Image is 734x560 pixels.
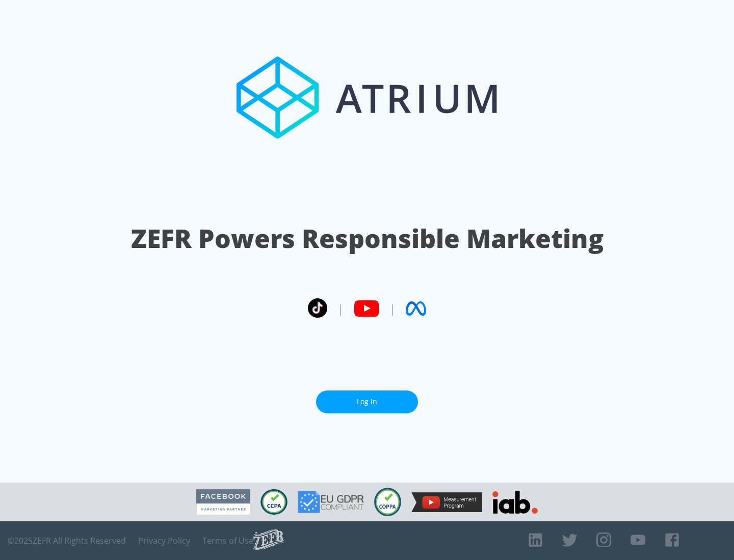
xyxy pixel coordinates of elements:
span: | [389,301,396,316]
span: © 2025 ZEFR All Rights Reserved [8,536,126,546]
img: IAB [492,491,538,514]
a: Privacy Policy [138,536,190,546]
a: Log In [316,390,418,413]
span: | [337,301,344,316]
img: GDPR Compliant [298,491,364,513]
img: YouTube Measurement Program [411,492,482,512]
h1: ZEFR Powers Responsible Marketing [131,221,604,256]
img: COPPA Compliant [374,488,401,516]
img: CCPA Compliant [260,489,287,515]
img: Facebook Marketing Partner [196,489,250,515]
a: Terms of Use [202,536,253,546]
